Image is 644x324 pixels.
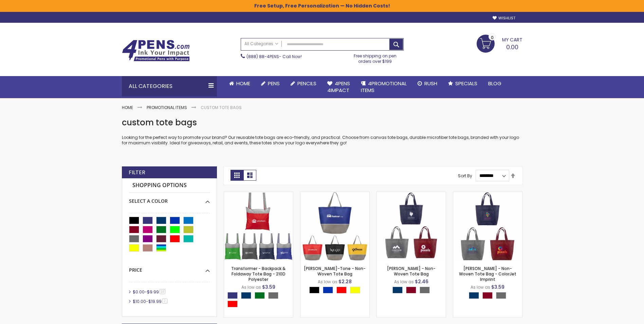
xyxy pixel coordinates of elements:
[506,43,518,51] span: 0.00
[224,76,256,91] a: Home
[231,170,243,181] strong: Grid
[133,289,145,295] span: $0.00
[394,279,414,285] span: As low as
[453,192,522,261] img: Julian Deluxe - Non-Woven Tote Bag - ColorJet Imprint
[491,34,494,41] span: 0
[355,76,412,98] a: 4PROMOTIONALITEMS
[458,173,472,178] label: Sort By
[268,80,280,87] span: Pens
[318,279,337,285] span: As low as
[455,80,477,87] span: Specials
[459,266,516,282] a: [PERSON_NAME] - Non-Woven Tote Bag - ColorJet Imprint
[162,299,167,304] span: 2
[300,192,369,261] img: Julian Two-Tone - Non-Woven Tote Bag
[160,289,165,294] span: 18
[491,284,504,290] span: $3.59
[227,292,238,299] div: Royal Blue
[377,192,446,197] a: Julian Deluxe - Non-Woven Tote Bag
[477,35,522,52] a: 0.00 0
[241,284,261,290] span: As low as
[244,41,278,47] span: All Categories
[309,287,319,293] div: Black
[241,38,282,50] a: All Categories
[224,192,293,197] a: Transformer - Backpack & Foldaway Tote Bag - 210D Polyester
[147,289,159,295] span: $9.99
[241,292,251,299] div: Navy Blue
[129,193,210,204] div: Select A Color
[131,289,168,295] a: $0.00-$9.9918
[420,287,430,293] div: Grey
[224,192,293,261] img: Transformer - Backpack & Foldaway Tote Bag - 210D Polyester
[350,287,360,293] div: Yellow
[482,292,493,299] div: Burgundy
[309,287,364,295] div: Select A Color
[147,105,187,110] a: Promotional Items
[236,80,250,87] span: Home
[304,266,366,277] a: [PERSON_NAME]-Tone - Non-Woven Tote Bag
[361,80,407,94] span: 4PROMOTIONAL ITEMS
[297,80,316,87] span: Pencils
[246,54,279,59] a: (888) 88-4PENS
[256,76,285,91] a: Pens
[406,287,416,293] div: Burgundy
[122,117,522,128] h1: custom tote bags
[262,284,275,290] span: $3.59
[453,192,522,197] a: Julian Deluxe - Non-Woven Tote Bag - ColorJet Imprint
[129,262,210,273] div: Price
[469,292,479,299] div: Navy Blue
[285,76,322,91] a: Pencils
[471,284,490,290] span: As low as
[415,278,428,285] span: $2.46
[424,80,437,87] span: Rush
[227,292,293,309] div: Select A Color
[122,40,190,61] img: 4Pens Custom Pens and Promotional Products
[246,54,302,59] span: - Call Now!
[338,278,352,285] span: $2.28
[323,287,333,293] div: Blue
[201,105,242,110] strong: Custom Tote Bags
[129,169,145,176] strong: Filter
[122,135,522,146] p: Looking for the perfect way to promote your brand? Our reusable tote bags are eco-friendly, and p...
[129,178,210,193] strong: Shopping Options
[392,287,403,293] div: Navy Blue
[483,76,507,91] a: Blog
[268,292,278,299] div: Grey
[496,292,506,299] div: Grey
[227,301,238,307] div: Red
[255,292,265,299] div: Green
[300,192,369,197] a: Julian Two-Tone - Non-Woven Tote Bag
[322,76,355,98] a: 4Pens4impact
[336,287,347,293] div: Red
[412,76,443,91] a: Rush
[327,80,350,94] span: 4Pens 4impact
[122,105,133,110] a: Home
[231,266,286,282] a: Transformer - Backpack & Foldaway Tote Bag - 210D Polyester
[387,266,436,277] a: [PERSON_NAME] - Non-Woven Tote Bag
[443,76,483,91] a: Specials
[469,292,510,301] div: Select A Color
[133,299,146,304] span: $10.00
[148,299,162,304] span: $19.99
[347,51,404,64] div: Free shipping on pen orders over $199
[377,192,446,261] img: Julian Deluxe - Non-Woven Tote Bag
[131,299,170,304] a: $10.00-$19.992
[488,80,501,87] span: Blog
[392,287,433,295] div: Select A Color
[122,76,217,96] div: All Categories
[493,16,515,21] a: Wishlist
